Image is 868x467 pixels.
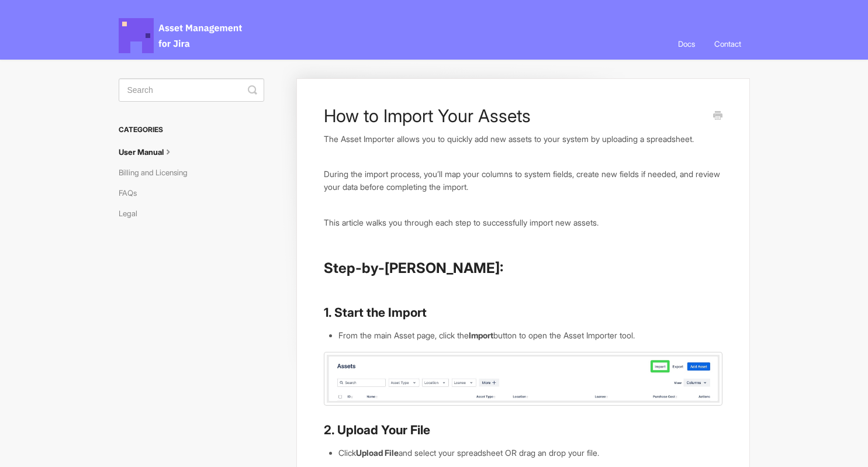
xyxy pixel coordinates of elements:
li: Click and select your spreadsheet OR drag an drop your file. [338,447,722,459]
p: During the import process, you’ll map your columns to system fields, create new fields if needed,... [324,168,722,193]
img: file-QvZ9KPEGLA.jpg [324,352,722,406]
h1: How to Import Your Assets [324,105,704,126]
a: Legal [119,204,146,223]
strong: Import [469,330,493,340]
input: Search [119,78,264,102]
a: Billing and Licensing [119,163,196,182]
a: FAQs [119,184,146,202]
h3: Categories [119,119,264,140]
span: Asset Management for Jira Docs [119,18,244,53]
a: Print this Article [713,110,722,123]
strong: Upload File [356,448,399,458]
a: User Manual [119,143,183,161]
p: This article walks you through each step to successfully import new assets. [324,216,722,229]
a: Contact [706,28,750,60]
a: Docs [669,28,704,60]
li: From the main Asset page, click the button to open the Asset Importer tool. [338,329,722,342]
h2: Step-by-[PERSON_NAME]: [324,259,722,278]
h3: 2. Upload Your File [324,422,722,438]
h3: 1. Start the Import [324,305,722,321]
p: The Asset Importer allows you to quickly add new assets to your system by uploading a spreadsheet. [324,133,722,146]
